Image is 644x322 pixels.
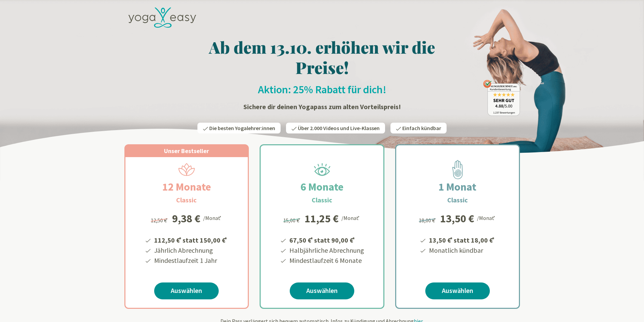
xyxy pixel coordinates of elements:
a: Auswählen [290,282,354,299]
h3: Classic [447,195,468,205]
img: ausgezeichnet_badge.png [483,80,520,116]
h2: Aktion: 25% Rabatt für dich! [124,83,520,96]
h2: 12 Monate [146,179,227,195]
div: 11,25 € [305,213,339,224]
div: /Monat [341,213,361,222]
div: 13,50 € [440,213,474,224]
h3: Classic [176,195,197,205]
span: Unser Bestseller [164,147,209,155]
h3: Classic [312,195,332,205]
a: Auswählen [425,282,490,299]
span: 15,00 € [283,217,301,224]
div: /Monat [203,213,222,222]
h2: 1 Monat [422,179,493,195]
a: Auswählen [154,282,219,299]
span: 18,00 € [419,217,437,224]
li: Halbjährliche Abrechnung [288,245,364,255]
li: Monatlich kündbar [428,245,496,255]
span: Über 2.000 Videos und Live-Klassen [298,125,380,131]
div: 9,38 € [172,213,200,224]
h2: 6 Monate [284,179,360,195]
div: /Monat [477,213,496,222]
li: 112,50 € statt 150,00 € [153,234,228,245]
span: 12,50 € [151,217,169,224]
h1: Ab dem 13.10. erhöhen wir die Preise! [124,37,520,77]
li: 13,50 € statt 18,00 € [428,234,496,245]
li: Mindestlaufzeit 6 Monate [288,255,364,266]
span: Einfach kündbar [402,125,441,131]
li: Jährlich Abrechnung [153,245,228,255]
li: Mindestlaufzeit 1 Jahr [153,255,228,266]
strong: Sichere dir deinen Yogapass zum alten Vorteilspreis! [243,102,401,111]
li: 67,50 € statt 90,00 € [288,234,364,245]
span: Die besten Yogalehrer:innen [209,125,275,131]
